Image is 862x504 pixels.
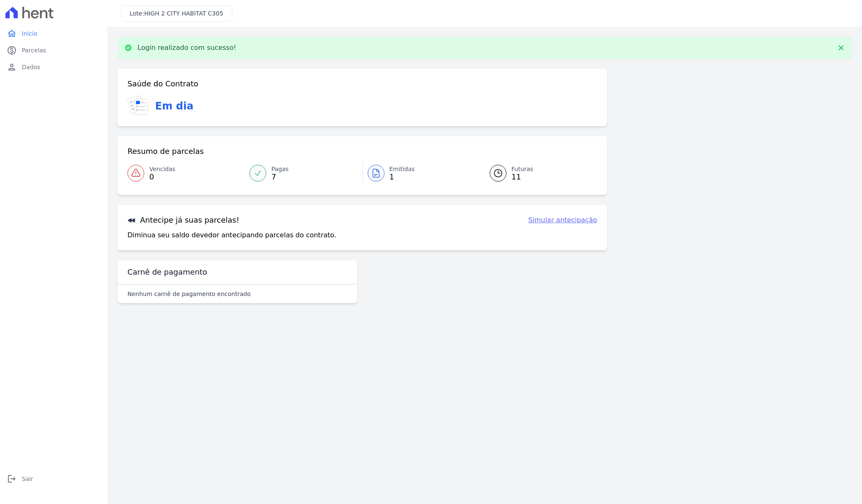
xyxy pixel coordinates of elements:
span: Parcelas [22,46,46,55]
p: Login realizado com sucesso! [138,44,236,52]
span: 11 [511,174,533,180]
a: homeInício [3,25,104,42]
h3: Resumo de parcelas [127,146,204,156]
a: Vencidas 0 [127,161,244,185]
h3: Em dia [155,99,193,114]
h3: Saúde do Contrato [127,79,198,89]
p: Diminua seu saldo devedor antecipando parcelas do contrato. [127,230,336,240]
span: 0 [149,174,175,180]
span: Vencidas [149,165,175,174]
i: logout [7,474,17,484]
p: Nenhum carnê de pagamento encontrado [127,290,251,298]
span: Dados [22,63,40,71]
a: personDados [3,59,104,75]
a: paidParcelas [3,42,104,59]
h3: Antecipe já suas parcelas! [127,215,239,225]
a: Simular antecipação [528,215,597,225]
span: Emitidas [389,165,415,174]
a: logoutSair [3,470,104,487]
span: Pagas [271,165,288,174]
h3: Carnê de pagamento [127,267,207,277]
a: Futuras 11 [480,161,597,185]
span: 1 [389,174,415,180]
i: paid [7,45,17,55]
span: Futuras [511,165,533,174]
span: Sair [22,475,33,483]
span: Início [22,29,37,38]
i: home [7,29,17,39]
a: Emitidas 1 [363,161,480,185]
i: person [7,62,17,72]
span: 7 [271,174,288,180]
h3: Lote: [130,9,223,18]
span: HIGH 2 CITY HABITAT C305 [144,10,223,17]
a: Pagas 7 [244,161,362,185]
